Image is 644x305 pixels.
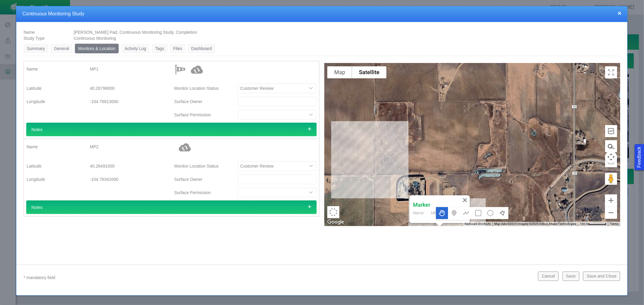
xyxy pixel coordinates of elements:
[188,44,215,53] a: Dashboard
[605,194,617,206] button: Zoom in
[169,83,233,94] label: Monitor Location Status
[74,30,197,35] span: [PERSON_NAME] Pad, Continuous Monitoring Study, Completion
[352,66,386,78] button: Show satellite imagery
[436,207,448,219] button: Move the map
[90,161,169,171] div: 40.26491000
[484,207,496,219] button: Draw a circle
[90,83,169,94] div: 40.26798000
[413,201,430,208] h4: Marker
[74,36,116,41] span: Continuous Monitoring
[496,207,508,219] button: Draw a polygon
[90,64,169,74] div: MP1
[494,222,576,225] span: Map data ©2025 Imagery ©2025 Airbus, Maxar Technologies
[562,272,579,281] button: Save
[448,207,460,219] button: Add a marker
[583,272,620,281] button: Save and Close
[327,206,339,218] button: Select area
[618,10,621,16] button: close
[75,44,119,53] a: Monitors & Location
[121,44,149,53] a: Activity Log
[26,123,317,136] div: Notes
[169,174,233,185] label: Surface Owner
[605,155,617,167] button: Measure
[580,222,588,225] span: 100 m
[24,44,48,53] a: Summary
[472,207,484,219] button: Draw a rectangle
[431,211,439,215] span: MP2
[152,44,168,53] a: Tags
[174,64,186,76] img: Noise$Image_collection_Noise$Windsock.png
[326,218,346,226] img: Google
[605,173,617,185] button: Drag Pegman onto the map to open Street View
[605,140,617,152] button: Measure
[90,96,169,107] div: -104.76813000
[90,174,169,185] div: -104.76342000
[327,66,352,78] button: Show street map
[610,222,618,225] a: Terms (opens in new tab)
[22,174,85,185] label: Longitude
[169,96,233,107] label: Surface Owner
[169,161,233,171] label: Monitor Location Status
[170,44,186,53] a: Files
[538,272,559,281] button: Cancel
[24,274,533,281] p: * mandatory field
[22,96,85,107] label: Longitude
[22,161,85,171] label: Latitude
[24,30,35,35] span: Name
[605,66,617,78] button: Toggle Fullscreen in browser window
[169,109,233,120] label: Surface Permission
[179,141,191,153] img: Synced with API
[22,11,621,17] h4: Continuous Monitoring Study
[605,207,617,219] button: Zoom out
[326,218,346,226] a: Open this area in Google Maps (opens a new window)
[22,64,85,74] label: Name
[191,64,203,76] img: Synced with API
[605,151,617,163] button: Map camera controls
[90,141,169,152] div: MP2
[22,141,85,152] label: Name
[169,187,233,198] label: Surface Permission
[413,211,425,215] span: Name:
[605,125,617,137] button: Elevation
[51,44,72,53] a: General
[578,222,608,226] button: Map Scale: 100 m per 55 pixels
[460,207,472,219] button: Draw a multipoint line
[460,195,470,205] button: Close
[24,36,45,41] span: Study Type
[22,83,85,94] label: Latitude
[26,200,317,214] div: Notes
[465,222,491,226] button: Keyboard shortcuts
